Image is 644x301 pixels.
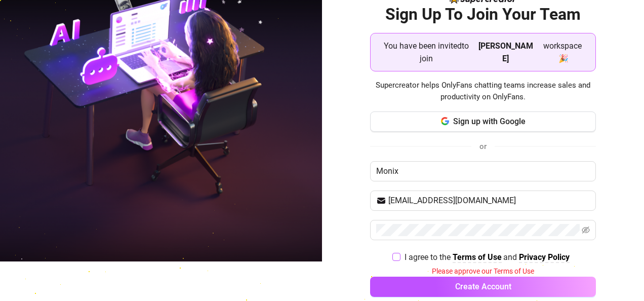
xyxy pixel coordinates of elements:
[453,252,502,263] a: Terms of Use
[503,252,519,262] span: and
[537,40,587,65] span: workspace 🎉
[370,277,596,297] button: Create Account
[370,4,596,25] h2: Sign Up To Join Your Team
[370,161,596,181] input: Enter your Name
[370,80,596,103] span: Supercreator helps OnlyFans chatting teams increase sales and productivity on OnlyFans.
[519,252,570,262] strong: Privacy Policy
[379,40,474,65] span: You have been invited to join
[582,226,590,234] span: eye-invisible
[453,117,526,126] span: Sign up with Google
[455,282,511,291] span: Create Account
[370,111,596,132] button: Sign up with Google
[405,252,453,262] span: I agree to the
[453,252,502,262] strong: Terms of Use
[388,195,590,207] input: Your email
[479,142,487,151] span: or
[478,41,533,63] strong: [PERSON_NAME]
[519,252,570,263] a: Privacy Policy
[370,266,596,277] div: Please approve our Terms of Use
